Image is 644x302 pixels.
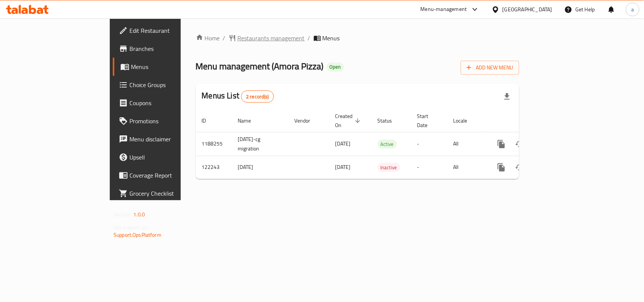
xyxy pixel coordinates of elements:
[335,139,351,149] span: [DATE]
[196,34,519,43] nav: breadcrumb
[295,116,320,125] span: Vendor
[113,58,217,76] a: Menus
[223,34,226,43] li: /
[238,34,305,43] span: Restaurants management
[492,135,510,153] button: more
[196,109,571,179] table: enhanced table
[238,116,261,125] span: Name
[241,93,274,100] span: 2 record(s)
[461,61,519,75] button: Add New Menu
[232,156,289,179] td: [DATE]
[335,162,351,172] span: [DATE]
[113,184,217,202] a: Grocery Checklist
[129,171,211,180] span: Coverage Report
[411,156,447,179] td: -
[129,135,211,144] span: Menu disclaimer
[229,34,305,43] a: Restaurants management
[503,5,552,14] div: [GEOGRAPHIC_DATA]
[202,116,216,125] span: ID
[129,98,211,107] span: Coupons
[378,116,402,125] span: Status
[129,44,211,53] span: Branches
[327,63,344,72] div: Open
[113,94,217,112] a: Coupons
[327,64,344,70] span: Open
[421,5,467,14] div: Menu-management
[113,40,217,58] a: Branches
[498,87,516,106] div: Export file
[486,109,571,132] th: Actions
[447,132,486,156] td: All
[323,34,340,43] span: Menus
[129,189,211,198] span: Grocery Checklist
[202,90,274,103] h2: Menus List
[467,63,513,72] span: Add New Menu
[113,21,217,40] a: Edit Restaurant
[113,130,217,148] a: Menu disclaimer
[308,34,310,43] li: /
[447,156,486,179] td: All
[129,117,211,126] span: Promotions
[510,135,529,153] button: Change Status
[129,80,211,89] span: Choice Groups
[631,5,634,14] span: a
[196,58,324,75] span: Menu management ( Amora Pizza )
[510,158,529,176] button: Change Status
[241,90,274,103] div: Total records count
[492,158,510,176] button: more
[114,210,132,219] span: Version:
[378,140,397,149] span: Active
[114,230,161,240] a: Support.OpsPlatform
[129,153,211,162] span: Upsell
[131,62,211,71] span: Menus
[232,132,289,156] td: [DATE]-cg migration
[129,26,211,35] span: Edit Restaurant
[411,132,447,156] td: -
[113,76,217,94] a: Choice Groups
[133,210,145,219] span: 1.0.0
[417,112,438,130] span: Start Date
[378,163,400,172] span: Inactive
[114,222,148,232] span: Get support on:
[335,112,363,130] span: Created On
[378,140,397,149] div: Active
[113,112,217,130] a: Promotions
[113,148,217,166] a: Upsell
[113,166,217,184] a: Coverage Report
[453,116,477,125] span: Locale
